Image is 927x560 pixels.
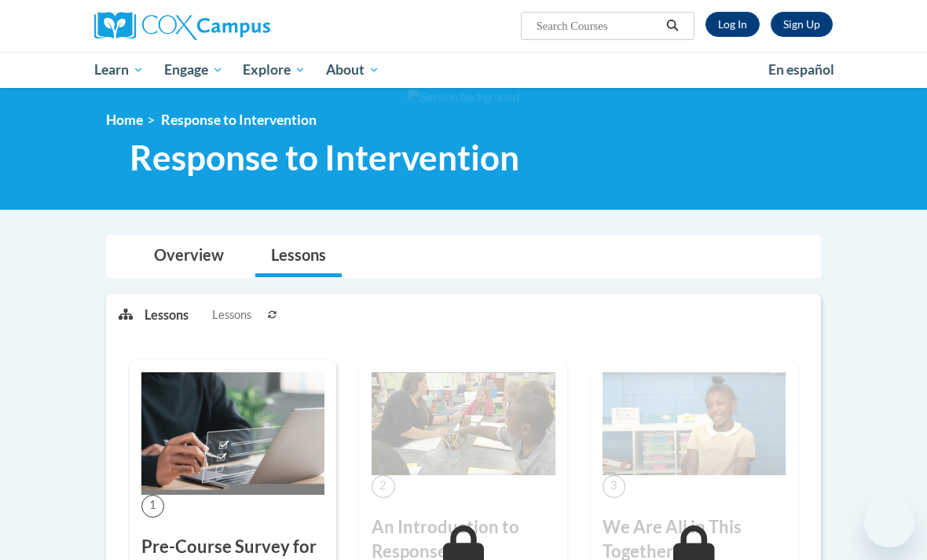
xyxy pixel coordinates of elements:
span: Response to Intervention [161,112,317,128]
span: Learn [94,60,144,79]
a: Lessons [255,236,342,277]
input: Search Courses [535,16,661,35]
img: Section background [408,89,519,106]
span: Engage [164,60,223,79]
a: Home [106,112,143,128]
a: Overview [138,236,240,277]
span: 1 [141,495,164,518]
a: About [316,52,390,88]
span: En español [768,61,834,78]
a: En español [758,53,845,86]
a: Learn [84,52,154,88]
span: Lessons [212,306,251,324]
span: About [326,60,379,79]
a: Cox Campus [94,12,324,40]
p: Lessons [145,306,189,324]
span: Explore [243,60,306,79]
span: 3 [603,475,625,498]
a: Log In [705,12,760,37]
img: Course Image [141,372,324,495]
a: Engage [154,52,233,88]
span: 2 [372,475,394,498]
button: Search [661,16,684,35]
a: Register [771,12,833,37]
img: Course Image [603,372,786,475]
a: Explore [233,52,316,88]
img: Cox Campus [94,12,270,40]
img: Course Image [372,372,555,475]
iframe: Button to launch messaging window [864,497,914,547]
span: Response to Intervention [130,137,519,178]
div: Main menu [82,52,845,88]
